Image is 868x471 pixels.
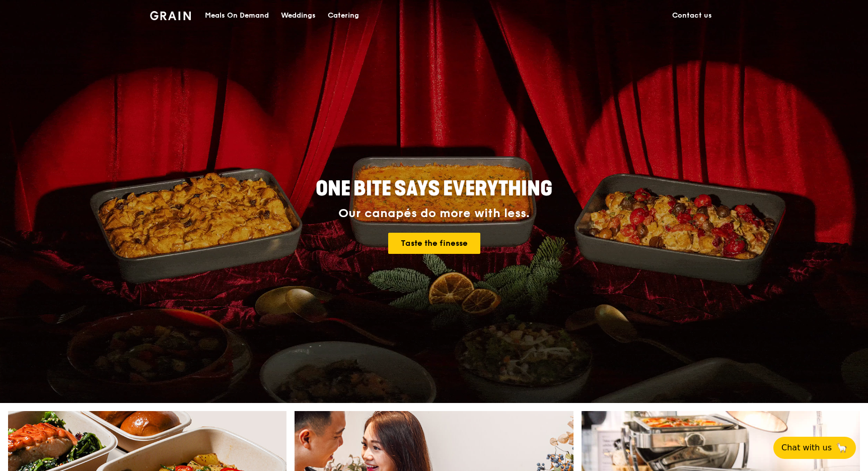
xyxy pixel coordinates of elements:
a: Catering [322,1,365,31]
span: Chat with us [781,442,832,454]
span: ONE BITE SAYS EVERYTHING [316,177,552,201]
div: Catering [328,1,359,31]
span: 🦙 [836,442,848,454]
div: Our canapés do more with less. [253,207,615,221]
img: Grain [150,11,191,20]
a: Taste the finesse [388,233,480,254]
button: Chat with us🦙 [773,437,856,459]
div: Meals On Demand [205,1,269,31]
a: Contact us [666,1,718,31]
a: Weddings [275,1,322,31]
div: Weddings [281,1,316,31]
